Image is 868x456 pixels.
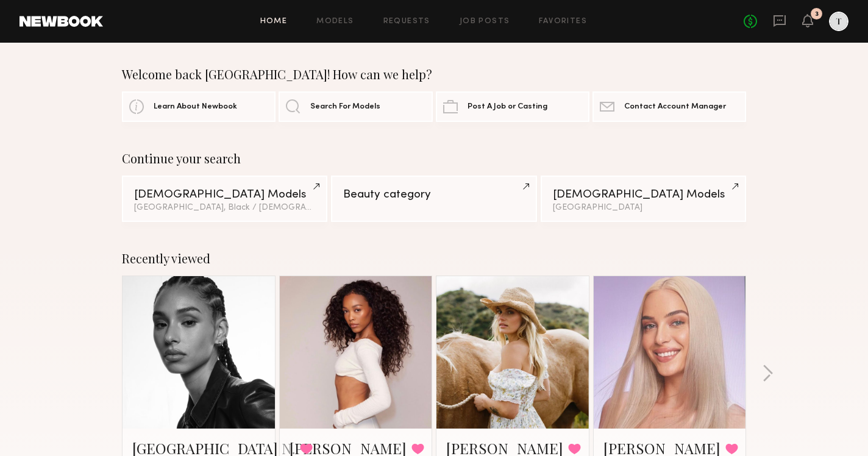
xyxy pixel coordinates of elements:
[134,189,315,201] div: [DEMOGRAPHIC_DATA] Models
[553,204,734,212] div: [GEOGRAPHIC_DATA]
[553,189,734,201] div: [DEMOGRAPHIC_DATA] Models
[624,103,726,111] span: Contact Account Manager
[460,18,510,26] a: Job Posts
[122,151,746,166] div: Continue your search
[539,18,587,26] a: Favorites
[541,176,746,222] a: [DEMOGRAPHIC_DATA] Models[GEOGRAPHIC_DATA]
[260,18,288,26] a: Home
[468,103,547,111] span: Post A Job or Casting
[815,11,819,18] div: 3
[316,18,354,26] a: Models
[122,176,327,222] a: [DEMOGRAPHIC_DATA] Models[GEOGRAPHIC_DATA], Black / [DEMOGRAPHIC_DATA]
[592,91,746,122] a: Contact Account Manager
[279,91,432,122] a: Search For Models
[436,91,589,122] a: Post A Job or Casting
[134,204,315,212] div: [GEOGRAPHIC_DATA], Black / [DEMOGRAPHIC_DATA]
[122,67,746,82] div: Welcome back [GEOGRAPHIC_DATA]! How can we help?
[122,251,746,266] div: Recently viewed
[154,103,237,111] span: Learn About Newbook
[343,189,524,201] div: Beauty category
[122,91,276,122] a: Learn About Newbook
[331,176,536,222] a: Beauty category
[383,18,430,26] a: Requests
[310,103,380,111] span: Search For Models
